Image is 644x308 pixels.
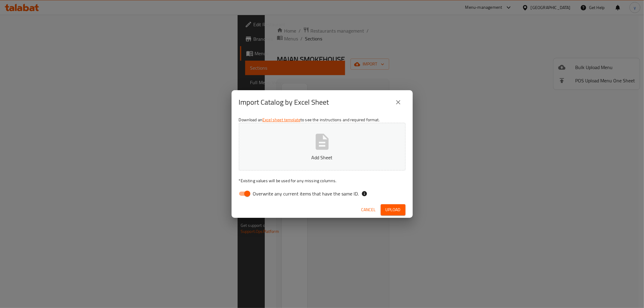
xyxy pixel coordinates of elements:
button: Add Sheet [239,123,405,170]
span: Overwrite any current items that have the same ID. [253,190,359,197]
span: Cancel [361,206,376,214]
div: Download an to see the instructions and required format. [232,114,413,202]
button: close [391,95,405,110]
button: Cancel [359,204,378,215]
span: Upload [386,206,401,214]
p: Add Sheet [248,154,396,161]
svg: If the overwrite option isn't selected, then the items that match an existing ID will be ignored ... [361,191,367,197]
p: Existing values will be used for any missing columns. [239,178,405,184]
h2: Import Catalog by Excel Sheet [239,97,329,107]
a: Excel sheet template [262,116,300,124]
button: Upload [381,204,405,215]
